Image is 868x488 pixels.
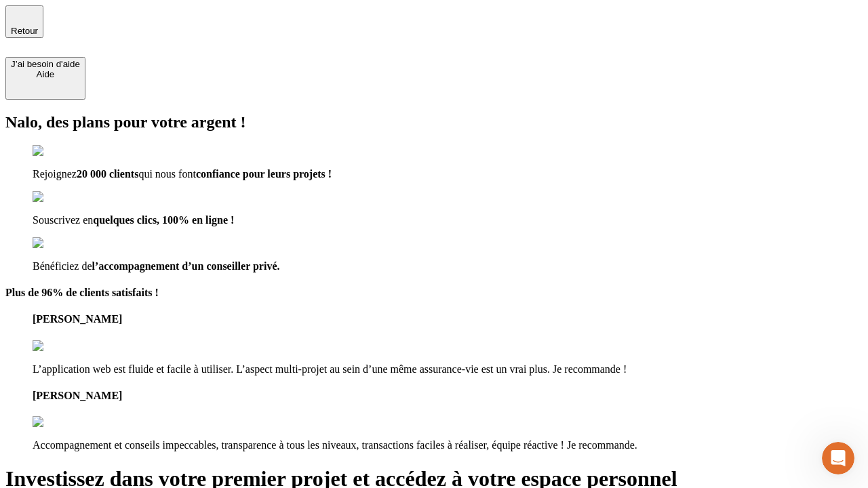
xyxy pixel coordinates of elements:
span: qui nous font [138,168,195,180]
h2: Nalo, des plans pour votre argent ! [5,113,863,131]
span: 20 000 clients [77,168,139,180]
span: confiance pour leurs projets ! [196,168,332,180]
h4: Plus de 96% de clients satisfaits ! [5,287,863,299]
div: Aide [11,69,80,79]
span: Retour [11,26,38,36]
span: l’accompagnement d’un conseiller privé. [92,260,280,272]
span: Souscrivez en [33,214,93,226]
img: checkmark [33,145,91,157]
span: Bénéficiez de [33,260,92,272]
iframe: Intercom live chat [822,442,854,474]
button: J’ai besoin d'aideAide [5,57,85,100]
span: quelques clics, 100% en ligne ! [93,214,234,226]
img: reviews stars [33,340,100,352]
div: J’ai besoin d'aide [11,59,80,69]
p: L’application web est fluide et facile à utiliser. L’aspect multi-projet au sein d’une même assur... [33,363,863,375]
button: Retour [5,5,43,38]
span: Rejoignez [33,168,77,180]
img: checkmark [33,191,91,203]
h4: [PERSON_NAME] [33,313,863,325]
h4: [PERSON_NAME] [33,390,863,402]
p: Accompagnement et conseils impeccables, transparence à tous les niveaux, transactions faciles à r... [33,439,863,451]
img: checkmark [33,237,91,249]
img: reviews stars [33,416,100,428]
